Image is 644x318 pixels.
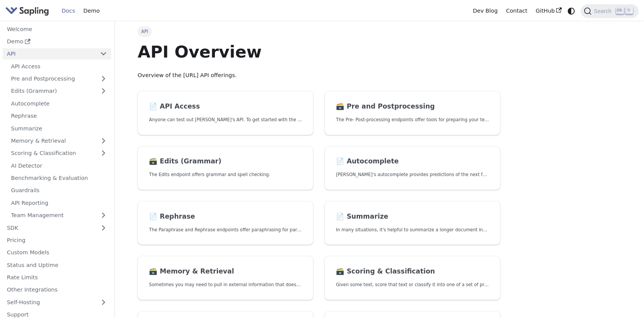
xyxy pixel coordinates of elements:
[7,197,111,208] a: API Reporting
[3,48,96,59] a: API
[138,201,313,245] a: 📄️ RephraseThe Paraphrase and Rephrase endpoints offer paraphrasing for particular styles.
[79,5,104,17] a: Demo
[7,73,111,84] a: Pre and Postprocessing
[96,48,111,59] button: Collapse sidebar category 'API'
[149,171,302,178] p: The Edits endpoint offers grammar and spell checking.
[324,146,500,190] a: 📄️ Autocomplete[PERSON_NAME]'s autocomplete provides predictions of the next few characters or words
[7,123,111,134] a: Summarize
[7,98,111,109] a: Autocomplete
[7,110,111,122] a: Rephrase
[336,102,489,111] h2: Pre and Postprocessing
[149,281,302,288] p: Sometimes you may need to pull in external information that doesn't fit in the context size of an...
[7,160,111,171] a: AI Detector
[581,4,638,18] button: Search (Ctrl+K)
[149,102,302,111] h2: API Access
[336,281,489,288] p: Given some text, score that text or classify it into one of a set of pre-specified categories.
[336,226,489,234] p: In many situations, it's helpful to summarize a longer document into a shorter, more easily diges...
[324,201,500,245] a: 📄️ SummarizeIn many situations, it's helpful to summarize a longer document into a shorter, more ...
[336,116,489,124] p: The Pre- Post-processing endpoints offer tools for preparing your text data for ingestation as we...
[324,91,500,135] a: 🗃️ Pre and PostprocessingThe Pre- Post-processing endpoints offer tools for preparing your text d...
[7,148,111,159] a: Scoring & Classification
[149,267,302,276] h2: Memory & Retrieval
[336,171,489,178] p: Sapling's autocomplete provides predictions of the next few characters or words
[138,91,313,135] a: 📄️ API AccessAnyone can test out [PERSON_NAME]'s API. To get started with the API, simply:
[3,259,111,270] a: Status and Uptime
[336,213,489,221] h2: Summarize
[7,86,111,97] a: Edits (Grammar)
[5,5,49,16] img: Sapling.ai
[336,157,489,166] h2: Autocomplete
[566,5,577,16] button: Switch between dark and light mode (currently system mode)
[96,222,111,233] button: Expand sidebar category 'SDK'
[149,157,302,166] h2: Edits (Grammar)
[531,5,565,17] a: GitHub
[592,8,616,14] span: Search
[3,36,111,47] a: Demo
[138,71,500,80] p: Overview of the [URL] API offerings.
[138,26,152,37] span: API
[625,7,633,14] kbd: K
[502,5,532,17] a: Contact
[324,256,500,300] a: 🗃️ Scoring & ClassificationGiven some text, score that text or classify it into one of a set of p...
[149,116,302,124] p: Anyone can test out Sapling's API. To get started with the API, simply:
[3,272,111,283] a: Rate Limits
[3,297,111,308] a: Self-Hosting
[3,235,111,246] a: Pricing
[3,23,111,35] a: Welcome
[7,61,111,72] a: API Access
[336,267,489,276] h2: Scoring & Classification
[7,210,111,221] a: Team Management
[138,26,500,37] nav: Breadcrumbs
[138,146,313,190] a: 🗃️ Edits (Grammar)The Edits endpoint offers grammar and spell checking.
[3,284,111,295] a: Other Integrations
[7,135,111,147] a: Memory & Retrieval
[149,226,302,234] p: The Paraphrase and Rephrase endpoints offer paraphrasing for particular styles.
[3,222,96,233] a: SDK
[57,5,79,17] a: Docs
[5,5,52,16] a: Sapling.ai
[138,41,500,62] h1: API Overview
[138,256,313,300] a: 🗃️ Memory & RetrievalSometimes you may need to pull in external information that doesn't fit in t...
[469,5,501,17] a: Dev Blog
[3,247,111,258] a: Custom Models
[149,213,302,221] h2: Rephrase
[7,173,111,184] a: Benchmarking & Evaluation
[7,185,111,196] a: Guardrails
